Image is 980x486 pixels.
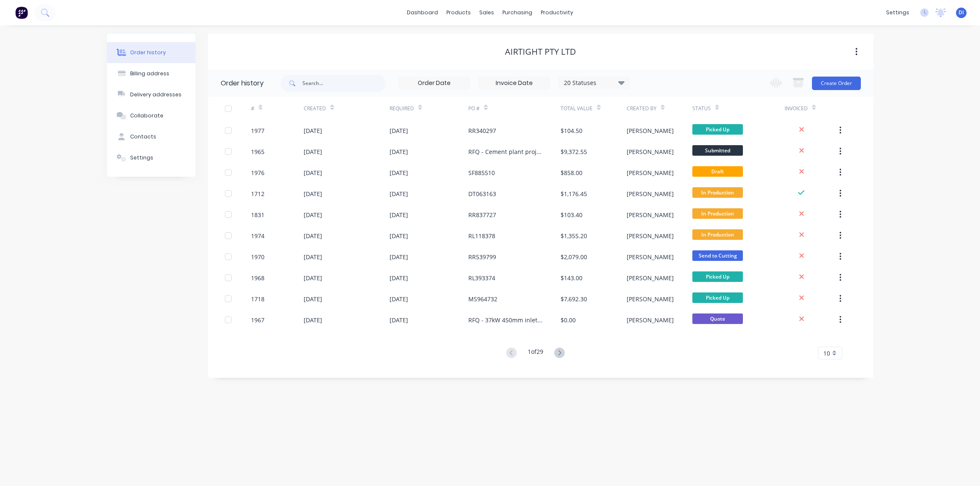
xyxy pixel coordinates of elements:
span: Picked Up [692,271,743,282]
div: [DATE] [390,316,408,324]
div: RFQ - Cement plant project [468,147,544,156]
div: Invoiced [785,97,837,120]
span: In Production [692,208,743,219]
div: Created By [627,105,657,112]
div: $1,355.20 [561,231,587,240]
div: Required [390,97,469,120]
div: [PERSON_NAME] [627,168,674,177]
div: Settings [130,154,153,162]
div: [DATE] [304,210,322,219]
input: Search... [302,75,386,92]
span: Picked Up [692,124,743,135]
div: 1977 [251,126,264,135]
button: Delivery addresses [107,84,195,105]
span: Submitted [692,145,743,156]
div: RL118378 [468,231,495,240]
div: Status [692,105,711,112]
div: Collaborate [130,112,163,120]
div: Airtight Pty Ltd [505,47,576,57]
div: purchasing [498,6,537,19]
div: 1 of 29 [528,347,543,359]
div: [PERSON_NAME] [627,126,674,135]
button: Settings [107,147,195,168]
div: Delivery addresses [130,91,182,98]
button: Contacts [107,126,195,147]
div: productivity [537,6,577,19]
div: PO # [468,97,561,120]
div: 1712 [251,189,264,198]
input: Order Date [399,77,470,90]
div: [PERSON_NAME] [627,231,674,240]
div: [DATE] [304,295,322,303]
div: [DATE] [304,316,322,324]
div: [DATE] [390,210,408,219]
div: Created [304,97,389,120]
div: [DATE] [304,126,322,135]
div: [PERSON_NAME] [627,252,674,261]
span: DI [959,9,964,16]
div: $1,176.45 [561,189,587,198]
div: $858.00 [561,168,582,177]
span: In Production [692,229,743,240]
div: [PERSON_NAME] [627,274,674,282]
button: Order history [107,42,195,63]
div: MS964732 [468,295,497,303]
button: Billing address [107,63,195,84]
div: $104.50 [561,126,582,135]
div: sales [475,6,498,19]
div: 1976 [251,168,264,177]
div: $0.00 [561,316,576,324]
button: Create Order [812,77,861,90]
span: Draft [692,166,743,177]
span: Quote [692,313,743,324]
div: SF885510 [468,168,495,177]
span: Send to Cutting [692,250,743,261]
div: # [251,97,304,120]
a: dashboard [403,6,442,19]
div: $2,079.00 [561,252,587,261]
div: # [251,105,254,112]
div: $7,692.30 [561,295,587,303]
div: $103.40 [561,210,582,219]
div: RR837727 [468,210,496,219]
div: Required [390,105,414,112]
div: [DATE] [390,295,408,303]
div: [DATE] [390,274,408,282]
div: [DATE] [390,189,408,198]
div: [DATE] [304,231,322,240]
div: [PERSON_NAME] [627,147,674,156]
div: Status [692,97,785,120]
span: In Production [692,187,743,198]
div: [DATE] [390,231,408,240]
div: Created By [627,97,692,120]
div: [DATE] [304,189,322,198]
input: Invoice Date [479,77,550,90]
div: [PERSON_NAME] [627,210,674,219]
div: $9,372.55 [561,147,587,156]
div: 1974 [251,231,264,240]
div: [DATE] [390,147,408,156]
div: PO # [468,105,480,112]
div: [DATE] [304,274,322,282]
div: 1965 [251,147,264,156]
img: Factory [15,6,28,19]
div: RR539799 [468,252,496,261]
div: Created [304,105,326,112]
div: products [442,6,475,19]
div: [DATE] [390,252,408,261]
div: Total Value [561,105,593,112]
div: Invoiced [785,105,808,112]
div: [DATE] [390,168,408,177]
div: $143.00 [561,274,582,282]
div: Contacts [130,133,156,141]
button: Collaborate [107,105,195,126]
div: 1968 [251,274,264,282]
div: [PERSON_NAME] [627,316,674,324]
div: RL393374 [468,274,495,282]
div: 1967 [251,316,264,324]
span: Picked Up [692,292,743,303]
div: 20 Statuses [559,78,630,88]
div: 1718 [251,295,264,303]
div: RFQ - 37kW 450mm inlet fan [468,316,544,324]
div: [PERSON_NAME] [627,295,674,303]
